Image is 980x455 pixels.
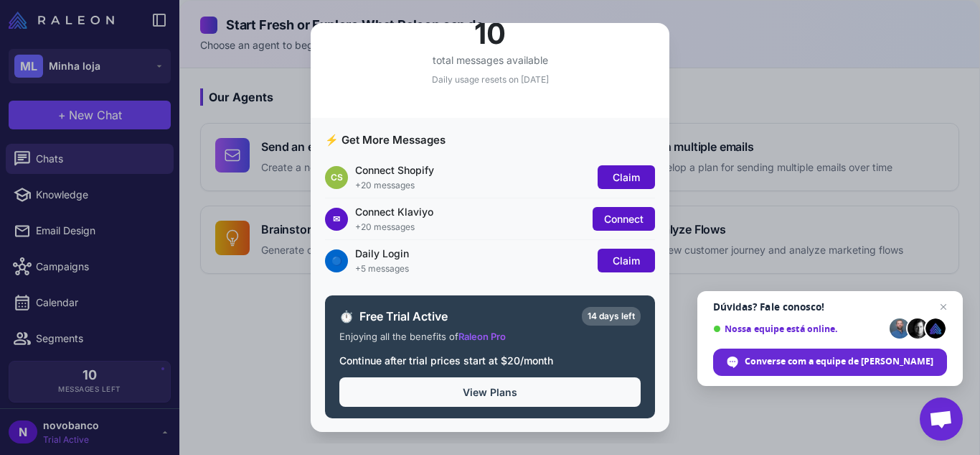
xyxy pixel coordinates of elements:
[433,54,548,66] span: total messages available
[355,179,590,192] div: +20 messages
[604,213,644,225] span: Connect
[339,354,553,367] span: Continue after trial prices start at $20/month
[325,208,348,231] div: ✉
[325,19,655,48] div: 10
[359,308,576,325] span: Free Trial Active
[713,301,947,313] span: Dúvidas? Fale conosco!
[355,162,590,178] div: Connect Shopify
[598,249,655,272] button: Claim
[325,132,655,149] h3: ⚡ Get More Messages
[432,74,549,85] span: Daily usage resets on [DATE]
[582,307,641,326] div: 14 days left
[355,246,590,261] div: Daily Login
[745,355,933,368] span: Converse com a equipe de [PERSON_NAME]
[613,254,640,267] span: Claim
[713,323,885,334] span: Nossa equipe está online.
[935,298,952,316] span: Bate-papo
[339,377,641,407] button: View Plans
[325,249,348,272] div: 🔵
[325,166,348,189] div: CS
[355,262,590,275] div: +5 messages
[355,221,585,234] div: +20 messages
[598,165,655,189] button: Claim
[339,330,641,344] div: Enjoying all the benefits of
[339,308,354,325] span: ⏱️
[355,204,585,219] div: Connect Klaviyo
[613,171,640,183] span: Claim
[458,331,506,342] span: Raleon Pro
[593,207,655,231] button: Connect
[713,349,947,376] div: Converse com a equipe de Raleon
[920,397,963,441] div: Bate-papo aberto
